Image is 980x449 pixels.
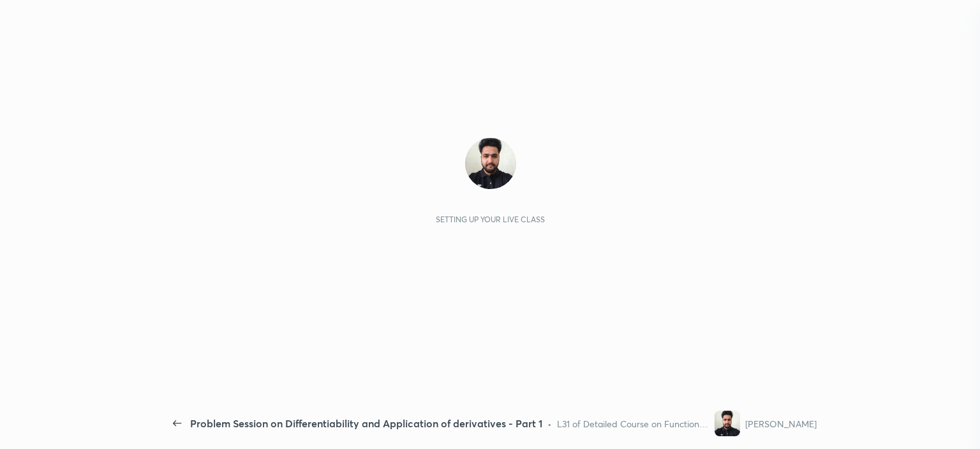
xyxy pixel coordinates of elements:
img: 53d07d7978e04325acf49187cf6a1afc.jpg [715,411,740,436]
div: Problem Session on Differentiability and Application of derivatives - Part 1 [190,416,542,431]
img: 53d07d7978e04325acf49187cf6a1afc.jpg [465,138,516,189]
div: • [547,417,552,430]
div: L31 of Detailed Course on Function of One Variables for IIT JAM & CUET PG 2026/27 [557,417,710,430]
div: Setting up your live class [436,215,545,224]
div: [PERSON_NAME] [745,417,817,430]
